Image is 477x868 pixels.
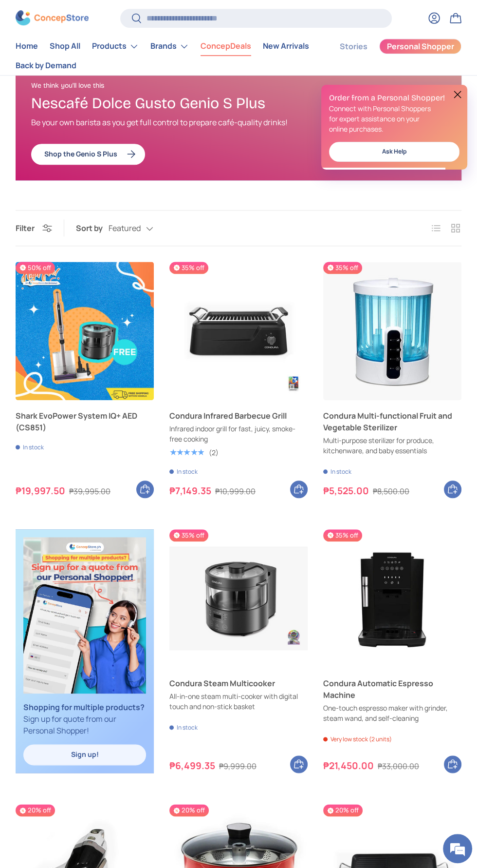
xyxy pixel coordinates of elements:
[329,93,459,103] h2: Order from a Personal Shopper!
[387,43,454,51] span: Personal Shopper
[329,103,459,134] p: Connect with Personal Shoppers for expert assistance on your online purchases.
[16,223,52,233] button: Filter
[16,262,55,274] span: 50% off
[23,702,145,713] strong: Shopping for multiple products?
[169,677,308,689] a: Condura Steam Multicooker
[16,56,76,75] a: Back by Demand
[16,262,154,400] a: Shark EvoPower System IQ+ AED (CS851)
[169,529,308,668] img: condura-steam-multicooker-full-side-view-with-icc-sticker-concepstore
[169,410,308,422] a: Condura Infrared Barbecue Grill
[23,701,146,736] p: Sign up for quote from our Personal Shopper!
[23,744,146,765] a: Sign up!
[16,37,316,75] nav: Primary
[169,804,209,816] span: 20% off
[169,262,308,400] a: Condura Infrared Barbecue Grill
[31,144,145,165] a: Shop the Genio S Plus
[31,94,374,113] h3: Nescafé Dolce Gusto Genio S Plus
[31,81,374,90] h2: We think you'll love this
[323,529,461,668] a: Condura Automatic Espresso Machine
[323,804,363,816] span: 20% off
[31,116,374,128] p: Be your own barista as you get full control to prepare café-quality drinks!
[16,37,38,56] a: Home
[50,37,80,56] a: Shop All
[329,142,459,162] a: Ask Help
[86,37,145,56] summary: Products
[16,11,89,26] img: ConcepStore
[323,262,362,274] span: 35% off
[109,220,173,237] button: Featured
[76,222,109,234] label: Sort by
[145,37,195,56] summary: Brands
[201,37,251,56] a: ConcepDeals
[263,37,309,56] a: New Arrivals
[316,37,461,75] nav: Secondary
[169,529,208,541] span: 35% off
[340,37,367,56] a: Stories
[323,529,362,541] span: 35% off
[323,410,461,433] a: Condura Multi-functional Fruit and Vegetable Sterilizer
[169,262,208,274] span: 35% off
[16,804,55,816] span: 20% off
[16,223,35,233] span: Filter
[323,677,461,701] a: Condura Automatic Espresso Machine
[379,39,461,54] a: Personal Shopper
[323,262,461,400] a: Condura Multi-functional Fruit and Vegetable Sterilizer
[169,529,308,668] a: Condura Steam Multicooker
[109,224,141,233] span: Featured
[16,410,154,433] a: Shark EvoPower System IQ+ AED (CS851)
